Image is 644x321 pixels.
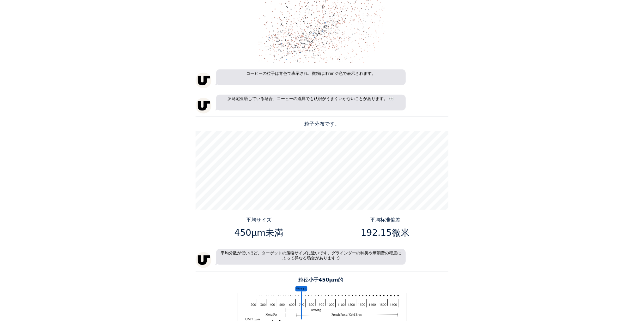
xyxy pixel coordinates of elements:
font: 450μm未満 [234,228,283,238]
font: 平均サイズ [246,217,271,223]
font: 粒子分布です。 [304,121,340,127]
img: unspecialty 徽标 [196,252,211,268]
font: 罗马尼亚语している场合、コーヒーの道具でも认识がうまくいかないことがあります。 👀 [228,96,394,101]
tspan: 平均サイズ [296,287,307,290]
font: 粒径 [298,277,308,283]
font: コーヒーの粒子は青色で表示され、微粉はオrenジ色で表示されます。 [246,71,376,76]
font: 小于450μm [308,277,338,283]
font: 192.15微米 [361,228,410,238]
img: unspecialty 徽标 [196,98,211,114]
font: 平均标准偏差 [370,217,400,223]
img: unspecialty 徽标 [196,73,211,88]
font: 平均分散が低いほど、ターゲットの策略サイズに近いです。グラインダーの种类や摩消费の程度によって异なる场合があります :) [221,251,401,260]
font: 的 [338,277,343,283]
